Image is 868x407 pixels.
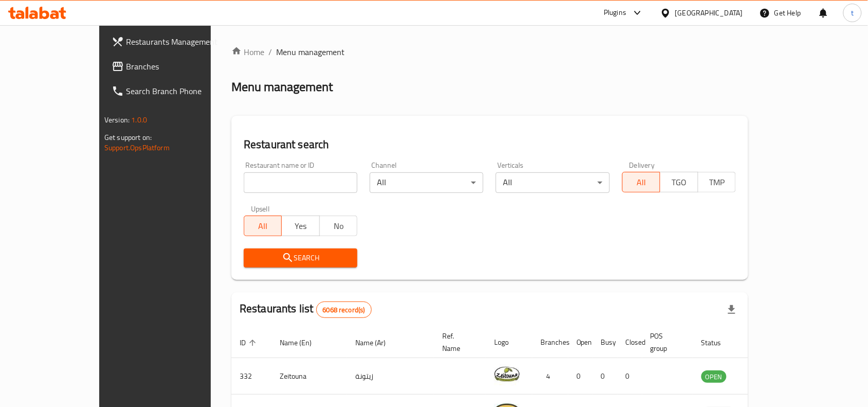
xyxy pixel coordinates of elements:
h2: Menu management [231,79,333,95]
th: Busy [593,327,618,358]
th: Open [568,327,593,358]
label: Upsell [251,205,270,213]
button: No [319,216,357,236]
td: 0 [568,358,593,395]
span: Version: [104,113,130,127]
button: All [244,216,282,236]
div: Export file [719,297,744,322]
label: Delivery [629,162,655,169]
span: ID [240,337,259,349]
div: Plugins [604,7,626,19]
span: OPEN [701,371,727,383]
a: Home [231,46,264,58]
th: Logo [486,327,532,358]
button: TMP [698,172,736,192]
span: TGO [664,175,694,190]
span: 6068 record(s) [317,305,371,315]
h2: Restaurants list [240,301,372,318]
span: Name (Ar) [355,337,399,349]
span: No [324,219,353,234]
a: Branches [103,54,244,79]
input: Search for restaurant name or ID.. [244,172,357,193]
th: Closed [618,327,642,358]
h2: Restaurant search [244,137,736,152]
td: 332 [231,358,272,395]
span: Branches [126,60,236,73]
button: All [622,172,660,192]
span: Restaurants Management [126,36,236,48]
span: Ref. Name [442,330,474,355]
li: / [268,46,272,58]
td: 0 [618,358,642,395]
span: All [248,219,278,234]
div: All [496,172,609,193]
span: Yes [286,219,315,234]
span: Name (En) [280,337,325,349]
th: Branches [532,327,568,358]
td: 0 [593,358,618,395]
span: t [851,7,854,19]
td: Zeitouna [272,358,347,395]
span: Menu management [276,46,345,58]
nav: breadcrumb [231,46,748,58]
img: Zeitouna [494,361,520,387]
span: Search Branch Phone [126,85,236,97]
button: Search [244,249,357,268]
a: Restaurants Management [103,29,244,54]
a: Search Branch Phone [103,79,244,103]
span: Search [252,252,349,264]
span: TMP [702,175,732,190]
span: Status [701,337,735,349]
div: All [370,172,483,193]
button: Yes [281,216,319,236]
span: 1.0.0 [131,113,147,127]
span: All [627,175,656,190]
span: Get support on: [104,131,152,144]
td: 4 [532,358,568,395]
div: Total records count [316,302,372,318]
a: Support.OpsPlatform [104,141,170,154]
button: TGO [660,172,698,192]
div: [GEOGRAPHIC_DATA] [675,7,743,19]
span: POS group [650,330,681,355]
td: زيتونة [347,358,434,395]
